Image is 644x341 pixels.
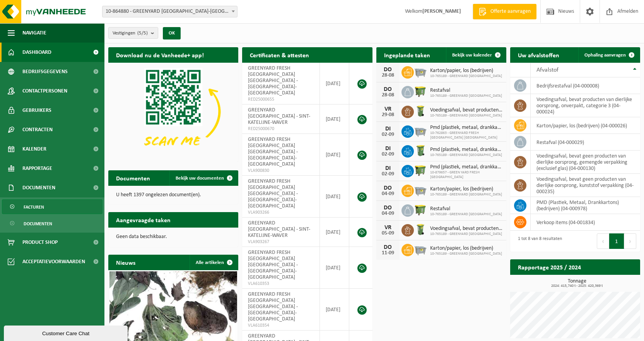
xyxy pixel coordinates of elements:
[531,134,640,151] td: restafval (04-000029)
[430,226,502,232] span: Voedingsafval, bevat producten van dierlijke oorsprong, onverpakt, categorie 3
[320,105,349,134] td: [DATE]
[430,74,502,79] span: 10-765189 - GREENYARD [GEOGRAPHIC_DATA]
[248,322,314,329] span: VLA610354
[531,94,640,117] td: voedingsafval, bevat producten van dierlijke oorsprong, onverpakt, categorie 3 (04-000024)
[514,233,562,250] div: 1 tot 8 van 8 resultaten
[531,117,640,134] td: karton/papier, los (bedrijven) (04-000026)
[380,146,396,152] div: DI
[452,53,492,58] span: Bekijk uw kalender
[380,126,396,132] div: DI
[414,164,427,177] img: WB-1100-HPE-GN-50
[2,216,102,231] a: Documenten
[536,67,559,73] span: Afvalstof
[248,239,314,245] span: VLA903267
[380,171,396,177] div: 02-09
[248,178,298,209] span: GREENYARD FRESH [GEOGRAPHIC_DATA] [GEOGRAPHIC_DATA] - [GEOGRAPHIC_DATA]-[GEOGRAPHIC_DATA]
[102,6,237,17] span: 10-864880 - GREENYARD SINT-KATELIJNE-WAVER
[414,223,427,236] img: WB-0140-HPE-GN-50
[22,62,68,81] span: Bedrijfsgegevens
[446,47,506,63] a: Bekijk uw kalender
[320,63,349,105] td: [DATE]
[248,96,314,103] span: RED25000655
[108,47,212,62] h2: Download nu de Vanheede+ app!
[248,250,298,280] span: GREENYARD FRESH [GEOGRAPHIC_DATA] [GEOGRAPHIC_DATA] - [GEOGRAPHIC_DATA]-[GEOGRAPHIC_DATA]
[430,94,502,98] span: 10-765189 - GREENYARD [GEOGRAPHIC_DATA]
[380,112,396,118] div: 29-08
[430,125,502,131] span: Pmd (plastiek, metaal, drankkartons) (bedrijven)
[108,63,238,160] img: Download de VHEPlus App
[176,176,224,181] span: Bekijk uw documenten
[430,192,502,197] span: 10-765189 - GREENYARD [GEOGRAPHIC_DATA]
[414,105,427,118] img: WB-0140-HPE-GN-50
[380,165,396,171] div: DI
[242,47,317,62] h2: Certificaten & attesten
[116,234,231,240] p: Geen data beschikbaar.
[380,152,396,157] div: 02-09
[510,47,567,62] h2: Uw afvalstoffen
[248,281,314,287] span: VLA610353
[578,47,639,63] a: Ophaling aanvragen
[108,255,143,270] h2: Nieuws
[380,106,396,112] div: VR
[22,23,46,43] span: Navigatie
[163,27,181,39] button: OK
[414,144,427,157] img: WB-0240-HPE-GN-50
[248,209,314,216] span: VLA903266
[248,168,314,174] span: VLA900830
[22,178,55,197] span: Documenten
[22,233,58,252] span: Product Shop
[376,47,438,62] h2: Ingeplande taken
[430,186,502,192] span: Karton/papier, los (bedrijven)
[320,176,349,218] td: [DATE]
[514,279,640,288] h3: Tonnage
[248,126,314,132] span: RED25000670
[380,191,396,197] div: 04-09
[169,170,237,186] a: Bekijk uw documenten
[624,233,636,249] button: Next
[22,159,52,178] span: Rapportage
[108,27,158,39] button: Vestigingen(5/5)
[584,53,626,58] span: Ophaling aanvragen
[22,252,85,271] span: Acceptatievoorwaarden
[414,65,427,78] img: WB-2500-GAL-GY-01
[22,43,51,62] span: Dashboard
[380,224,396,231] div: VR
[248,291,298,322] span: GREENYARD FRESH [GEOGRAPHIC_DATA] [GEOGRAPHIC_DATA] - [GEOGRAPHIC_DATA]-[GEOGRAPHIC_DATA]
[430,245,502,252] span: Karton/papier, los (bedrijven)
[430,232,502,236] span: 10-765189 - GREENYARD [GEOGRAPHIC_DATA]
[102,6,237,17] span: 10-864880 - GREENYARD SINT-KATELIJNE-WAVER
[380,67,396,73] div: DO
[116,192,231,198] p: U heeft 1397 ongelezen document(en).
[531,151,640,174] td: voedingsafval, bevat geen producten van dierlijke oorsprong, gemengde verpakking (exclusief glas)...
[414,203,427,216] img: WB-1100-HPE-GN-50
[24,216,52,231] span: Documenten
[22,81,67,101] span: Contactpersonen
[414,243,427,256] img: WB-2500-GAL-GY-01
[430,153,502,158] span: 10-765189 - GREENYARD [GEOGRAPHIC_DATA]
[489,8,533,15] span: Offerte aanvragen
[430,87,502,94] span: Restafval
[190,255,237,270] a: Alle artikelen
[380,250,396,256] div: 11-09
[473,4,536,19] a: Offerte aanvragen
[4,324,129,341] iframe: chat widget
[510,259,589,274] h2: Rapportage 2025 / 2024
[430,147,502,153] span: Pmd (plastiek, metaal, drankkartons) (bedrijven)
[22,139,46,159] span: Kalender
[380,73,396,78] div: 28-08
[108,212,178,227] h2: Aangevraagde taken
[430,206,502,212] span: Restafval
[22,101,51,120] span: Gebruikers
[380,231,396,236] div: 05-09
[320,218,349,247] td: [DATE]
[320,289,349,331] td: [DATE]
[320,134,349,176] td: [DATE]
[422,9,461,14] strong: [PERSON_NAME]
[430,252,502,256] span: 10-765189 - GREENYARD [GEOGRAPHIC_DATA]
[248,65,298,96] span: GREENYARD FRESH [GEOGRAPHIC_DATA] [GEOGRAPHIC_DATA] - [GEOGRAPHIC_DATA]-[GEOGRAPHIC_DATA]
[430,164,502,170] span: Pmd (plastiek, metaal, drankkartons) (bedrijven)
[414,85,427,98] img: WB-1100-HPE-GN-50
[531,77,640,94] td: bedrijfsrestafval (04-000008)
[137,31,148,36] count: (5/5)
